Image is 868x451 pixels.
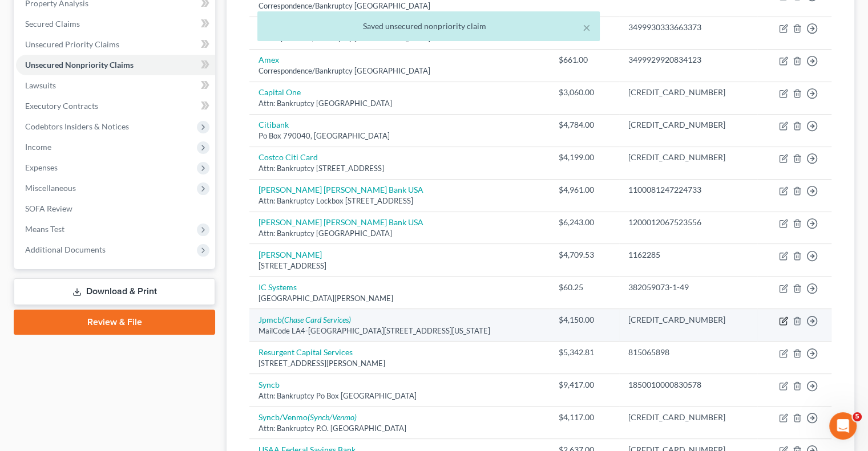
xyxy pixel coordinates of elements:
i: (Chase Card Services) [282,315,351,324]
a: Download & Print [14,278,215,305]
a: Capital One [259,87,301,97]
div: $4,709.53 [559,249,610,261]
a: Costco Citi Card [259,152,318,162]
div: Attn: Bankruptcy [STREET_ADDRESS] [259,163,540,174]
div: Attn: Bankruptcy [GEOGRAPHIC_DATA] [259,98,540,109]
div: Attn: Bankruptcy [GEOGRAPHIC_DATA] [259,228,540,239]
div: $6,243.00 [559,217,610,228]
div: $4,784.00 [559,119,610,131]
div: [STREET_ADDRESS][PERSON_NAME] [259,358,540,369]
span: Means Test [25,224,64,234]
a: Amex [259,55,279,64]
iframe: Intercom live chat [829,412,857,440]
a: IC Systems [259,282,297,292]
a: Resurgent Capital Services [259,347,353,357]
div: [CREDIT_CARD_NUMBER] [628,119,748,131]
div: Correspondence/Bankruptcy [GEOGRAPHIC_DATA] [259,66,540,76]
a: SOFA Review [16,198,215,219]
div: 382059073-1-49 [628,282,748,293]
div: $60.25 [559,282,610,293]
a: Syncb/Venmo(Syncb/Venmo) [259,412,357,422]
div: Po Box 790040, [GEOGRAPHIC_DATA] [259,131,540,141]
div: [CREDIT_CARD_NUMBER] [628,87,748,98]
div: [STREET_ADDRESS] [259,261,540,271]
a: Unsecured Nonpriority Claims [16,55,215,75]
div: $9,417.00 [559,379,610,391]
div: $3,060.00 [559,87,610,98]
span: Income [25,142,51,152]
span: Unsecured Nonpriority Claims [25,60,134,70]
div: $661.00 [559,54,610,66]
a: [PERSON_NAME] [PERSON_NAME] Bank USA [259,185,423,194]
i: (Syncb/Venmo) [308,412,357,422]
div: $5,342.81 [559,347,610,358]
div: MailCode LA4-[GEOGRAPHIC_DATA][STREET_ADDRESS][US_STATE] [259,326,540,336]
div: $4,199.00 [559,152,610,163]
div: $4,150.00 [559,314,610,326]
div: 815065898 [628,347,748,358]
a: [PERSON_NAME] [259,250,322,259]
div: 1850010000830578 [628,379,748,391]
span: 5 [853,412,862,421]
span: Unsecured Priority Claims [25,39,119,49]
a: Citibank [259,120,289,129]
div: Attn: Bankruptcy P.O. [GEOGRAPHIC_DATA] [259,423,540,434]
div: Saved unsecured nonpriority claim [267,21,591,32]
div: Correspondence/Bankruptcy [GEOGRAPHIC_DATA] [259,1,540,11]
div: 1162285 [628,249,748,261]
a: Syncb [259,380,280,389]
span: Lawsuits [25,80,56,90]
span: Expenses [25,162,58,172]
a: Executory Contracts [16,96,215,116]
span: Additional Documents [25,245,106,254]
a: Jpmcb(Chase Card Services) [259,315,351,324]
div: 1100081247224733 [628,184,748,196]
div: $4,961.00 [559,184,610,196]
a: Review & File [14,310,215,335]
button: × [583,21,591,34]
div: [CREDIT_CARD_NUMBER] [628,314,748,326]
div: Attn: Bankruptcy Po Box [GEOGRAPHIC_DATA] [259,391,540,401]
a: Lawsuits [16,75,215,96]
span: Executory Contracts [25,101,98,111]
a: [PERSON_NAME] [PERSON_NAME] Bank USA [259,217,423,227]
div: 1200012067523556 [628,217,748,228]
div: $4,117.00 [559,412,610,423]
span: Codebtors Insiders & Notices [25,121,129,131]
div: Attn: Bankruptcy Lockbox [STREET_ADDRESS] [259,196,540,206]
div: [CREDIT_CARD_NUMBER] [628,152,748,163]
span: Miscellaneous [25,183,76,193]
span: SOFA Review [25,204,72,213]
div: 3499929920834123 [628,54,748,66]
div: [CREDIT_CARD_NUMBER] [628,412,748,423]
div: [GEOGRAPHIC_DATA][PERSON_NAME] [259,293,540,304]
